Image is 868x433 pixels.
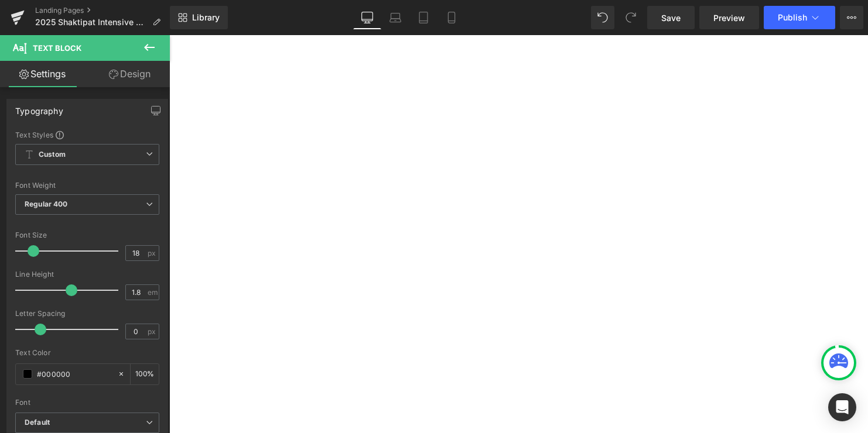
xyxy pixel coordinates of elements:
[87,61,172,87] a: Design
[35,6,170,15] a: Landing Pages
[15,349,159,357] div: Text Color
[828,393,856,421] div: Open Intercom Messenger
[25,200,68,208] b: Regular 400
[37,367,112,380] input: Color
[148,328,158,335] span: px
[15,231,159,239] div: Font Size
[764,6,835,29] button: Publish
[148,249,158,257] span: px
[170,6,228,29] a: New Library
[15,310,159,318] div: Letter Spacing
[39,150,66,160] b: Custom
[353,6,381,29] a: Desktop
[15,181,159,190] div: Font Weight
[381,6,409,29] a: Laptop
[409,6,438,29] a: Tablet
[591,6,614,29] button: Undo
[33,43,81,53] span: Text Block
[778,13,807,22] span: Publish
[35,18,148,27] span: 2025 Shaktipat Intensive Landing
[713,12,745,24] span: Preview
[15,270,159,279] div: Line Height
[438,6,466,29] a: Mobile
[840,6,863,29] button: More
[148,288,158,296] span: em
[131,364,159,384] div: %
[619,6,643,29] button: Redo
[15,99,63,116] div: Typography
[25,418,50,428] i: Default
[699,6,759,29] a: Preview
[192,12,220,23] span: Library
[661,12,681,24] span: Save
[15,130,159,139] div: Text Styles
[15,398,159,407] div: Font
